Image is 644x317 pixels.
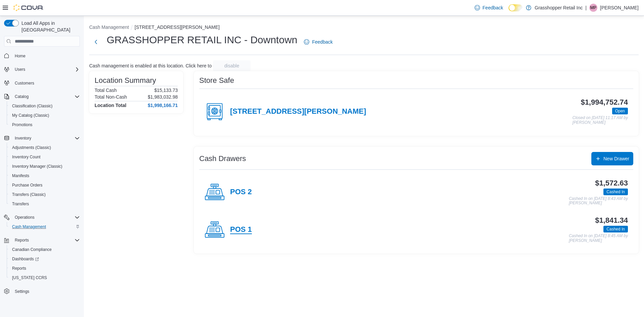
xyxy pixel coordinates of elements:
a: Inventory Count [9,153,43,161]
span: Load All Apps in [GEOGRAPHIC_DATA] [19,20,80,33]
button: [US_STATE] CCRS [7,273,83,282]
a: Settings [12,287,32,296]
span: Transfers [9,200,80,208]
span: Open [612,108,628,114]
span: Dashboards [12,256,39,262]
button: Canadian Compliance [7,245,83,254]
button: Users [12,65,28,73]
span: Cashed In [606,226,625,232]
div: Marcella Pitre [589,4,597,12]
a: Customers [12,79,37,87]
a: Reports [9,264,29,272]
span: Cashed In [603,189,628,195]
a: Dashboards [7,254,83,264]
span: Settings [15,289,29,294]
span: Promotions [9,121,80,129]
button: Purchase Orders [7,180,83,190]
h3: $1,841.34 [595,216,628,224]
button: Operations [1,213,83,222]
span: Reports [12,266,26,271]
button: Customers [1,78,83,88]
span: Adjustments (Classic) [9,144,80,152]
h3: Cash Drawers [199,155,246,163]
span: Inventory Manager (Classic) [9,162,80,170]
button: Transfers [7,199,83,209]
span: New Drawer [603,155,629,162]
span: Dashboards [9,255,80,263]
span: Purchase Orders [9,181,80,189]
span: Cash Management [9,223,80,231]
nav: Complex example [4,48,80,314]
span: Cashed In [606,189,625,195]
p: Cash management is enabled at this location. Click here to [89,63,212,68]
input: Dark Mode [508,4,523,11]
span: My Catalog (Classic) [12,113,49,118]
span: Catalog [12,93,80,101]
button: Reports [12,236,32,244]
button: Adjustments (Classic) [7,143,83,152]
h3: $1,994,752.74 [581,98,628,106]
span: Classification (Classic) [9,102,80,110]
span: Manifests [12,173,29,178]
span: Manifests [9,172,80,180]
p: Cashed In on [DATE] 8:43 AM by [PERSON_NAME] [569,197,628,206]
span: Open [615,108,625,114]
span: Users [12,65,80,73]
button: Home [1,51,83,60]
a: Transfers [9,200,32,208]
h6: Total Non-Cash [95,94,127,100]
span: Operations [12,213,80,221]
button: disable [213,60,251,71]
span: [US_STATE] CCRS [12,275,47,280]
a: Manifests [9,172,32,180]
span: Canadian Compliance [9,246,80,254]
button: Classification (Classic) [7,101,83,111]
span: My Catalog (Classic) [9,111,80,119]
h4: $1,998,166.71 [148,103,178,108]
p: Closed on [DATE] 11:17 AM by [PERSON_NAME] [573,116,628,125]
button: [STREET_ADDRESS][PERSON_NAME] [135,24,220,30]
span: Catalog [15,94,29,99]
span: Customers [12,79,80,87]
h3: Store Safe [199,76,234,85]
p: [PERSON_NAME] [600,4,639,12]
a: Promotions [9,121,35,129]
button: Inventory [1,134,83,143]
span: Classification (Classic) [12,103,53,109]
span: Reports [9,264,80,272]
span: Canadian Compliance [12,247,52,252]
button: Manifests [7,171,83,180]
h1: GRASSHOPPER RETAIL INC - Downtown [107,33,297,47]
span: Transfers [12,201,29,207]
button: New Drawer [591,152,633,165]
button: Cash Management [89,24,129,30]
h6: Total Cash [95,88,117,93]
span: Purchase Orders [12,182,43,188]
h4: POS 1 [230,225,252,234]
h4: Location Total [95,103,126,108]
img: Cova [13,4,44,11]
span: Feedback [483,4,503,11]
button: Settings [1,286,83,296]
nav: An example of EuiBreadcrumbs [89,24,639,32]
a: My Catalog (Classic) [9,111,52,119]
button: Inventory Count [7,152,83,162]
a: Feedback [472,1,506,14]
a: Purchase Orders [9,181,45,189]
button: Promotions [7,120,83,129]
span: Inventory Manager (Classic) [12,164,62,169]
a: [US_STATE] CCRS [9,274,50,282]
span: Transfers (Classic) [12,192,46,197]
h4: [STREET_ADDRESS][PERSON_NAME] [230,107,366,116]
button: My Catalog (Classic) [7,111,83,120]
button: Users [1,65,83,74]
a: Dashboards [9,255,42,263]
button: Cash Management [7,222,83,231]
a: Adjustments (Classic) [9,144,54,152]
span: Inventory Count [12,154,41,160]
button: Transfers (Classic) [7,190,83,199]
button: Reports [7,264,83,273]
p: Cashed In on [DATE] 8:45 AM by [PERSON_NAME] [569,234,628,243]
a: Inventory Manager (Classic) [9,162,65,170]
p: | [585,4,587,12]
